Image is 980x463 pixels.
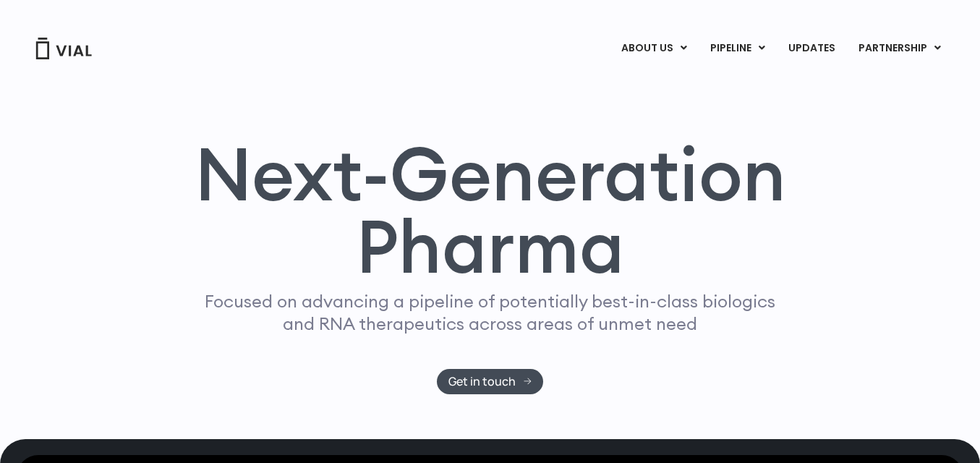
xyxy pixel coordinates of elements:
[448,376,516,387] span: Get in touch
[610,36,698,61] a: ABOUT USMenu Toggle
[847,36,953,61] a: PARTNERSHIPMenu Toggle
[777,36,846,61] a: UPDATES
[699,36,776,61] a: PIPELINEMenu Toggle
[177,137,804,284] h1: Next-Generation Pharma
[437,369,543,394] a: Get in touch
[35,38,93,59] img: Vial Logo
[199,290,782,335] p: Focused on advancing a pipeline of potentially best-in-class biologics and RNA therapeutics acros...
